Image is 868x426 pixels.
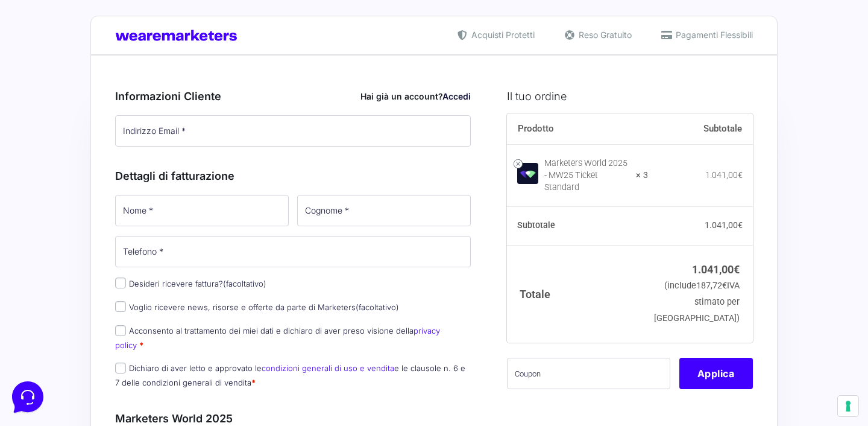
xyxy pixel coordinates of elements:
th: Subtotale [507,207,649,246]
span: € [722,281,727,291]
h3: Il tuo ordine [507,88,753,104]
input: Cognome * [297,195,471,226]
button: Le tue preferenze relative al consenso per le tecnologie di tracciamento [838,396,858,416]
span: (facoltativo) [356,302,399,312]
h2: Ciao da Marketers 👋 [10,10,203,29]
label: Desideri ricevere fattura? [115,279,266,288]
input: Indirizzo Email * [115,115,471,147]
input: Telefono * [115,236,471,267]
span: € [738,220,743,230]
span: Inizia una conversazione [78,109,178,118]
th: Subtotale [648,113,753,145]
h3: Dettagli di fatturazione [115,168,471,184]
bdi: 1.041,00 [692,263,740,276]
bdi: 1.041,00 [705,220,743,230]
span: Pagamenti Flessibili [673,28,753,41]
button: Inizia una conversazione [19,101,222,126]
span: € [734,263,740,276]
input: Nome * [115,195,289,226]
iframe: Customerly Messenger Launcher [10,379,46,415]
span: Trova una risposta [19,150,94,159]
th: Prodotto [507,113,649,145]
span: 187,72 [696,281,727,291]
button: Applica [679,358,753,389]
h3: Informazioni Cliente [115,88,471,104]
p: Messaggi [104,332,137,343]
img: Marketers World 2025 - MW25 Ticket Standard [517,163,538,184]
input: Desideri ricevere fattura?(facoltativo) [115,278,126,288]
button: Messaggi [84,315,158,343]
input: Coupon [507,358,670,389]
bdi: 1.041,00 [705,170,743,180]
strong: × 3 [636,170,648,182]
a: Apri Centro Assistenza [128,150,222,159]
div: Hai già un account? [360,90,471,103]
p: Aiuto [186,332,203,343]
span: (facoltativo) [223,279,266,288]
label: Voglio ricevere news, risorse e offerte da parte di Marketers [115,302,399,312]
button: Home [10,315,84,343]
input: Voglio ricevere news, risorse e offerte da parte di Marketers(facoltativo) [115,301,126,312]
button: Aiuto [157,315,231,343]
span: Le tue conversazioni [19,48,102,58]
p: Home [36,332,57,343]
a: condizioni generali di uso e vendita [262,363,394,373]
span: Acquisti Protetti [468,28,535,41]
span: Reso Gratuito [576,28,632,41]
input: Cerca un articolo... [27,176,197,188]
div: Marketers World 2025 - MW25 Ticket Standard [544,157,629,194]
small: (include IVA stimato per [GEOGRAPHIC_DATA]) [654,281,740,323]
img: dark [58,68,82,92]
input: Dichiaro di aver letto e approvato lecondizioni generali di uso e venditae le clausole n. 6 e 7 d... [115,363,126,374]
a: privacy policy [115,326,440,349]
img: dark [19,68,43,92]
th: Totale [507,245,649,342]
input: Acconsento al trattamento dei miei dati e dichiaro di aver preso visione dellaprivacy policy [115,325,126,336]
label: Dichiaro di aver letto e approvato le e le clausole n. 6 e 7 delle condizioni generali di vendita [115,363,465,387]
label: Acconsento al trattamento dei miei dati e dichiaro di aver preso visione della [115,326,440,349]
a: Accedi [442,91,471,101]
img: dark [39,68,63,92]
span: € [738,170,743,180]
